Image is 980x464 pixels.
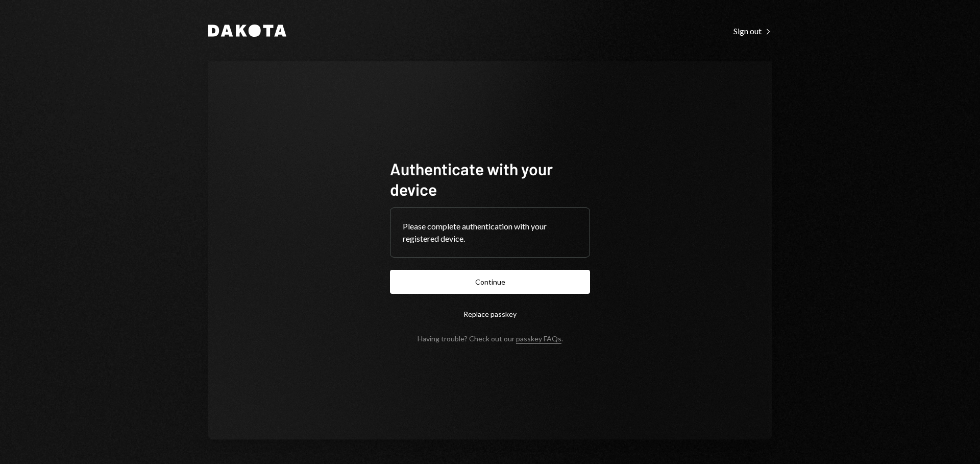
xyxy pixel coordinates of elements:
[403,220,577,245] div: Please complete authentication with your registered device.
[390,270,590,294] button: Continue
[516,334,561,344] a: passkey FAQs
[390,158,590,199] h1: Authenticate with your device
[390,302,590,326] button: Replace passkey
[733,26,772,36] div: Sign out
[733,25,772,36] a: Sign out
[418,334,563,343] div: Having trouble? Check out our .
